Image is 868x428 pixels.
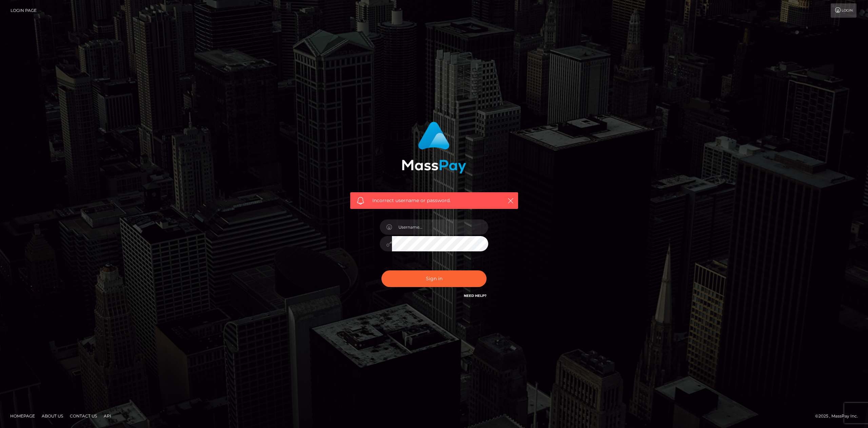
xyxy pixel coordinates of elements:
[372,197,496,204] span: Incorrect username or password.
[381,270,487,287] button: Sign in
[11,3,37,18] a: Login Page
[815,412,863,420] div: © 2025 , MassPay Inc.
[7,411,38,421] a: Homepage
[39,411,66,421] a: About Us
[392,219,488,235] input: Username...
[464,293,487,298] a: Need Help?
[67,411,100,421] a: Contact Us
[402,122,466,174] img: MassPay Login
[101,411,114,421] a: API
[831,3,856,18] a: Login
